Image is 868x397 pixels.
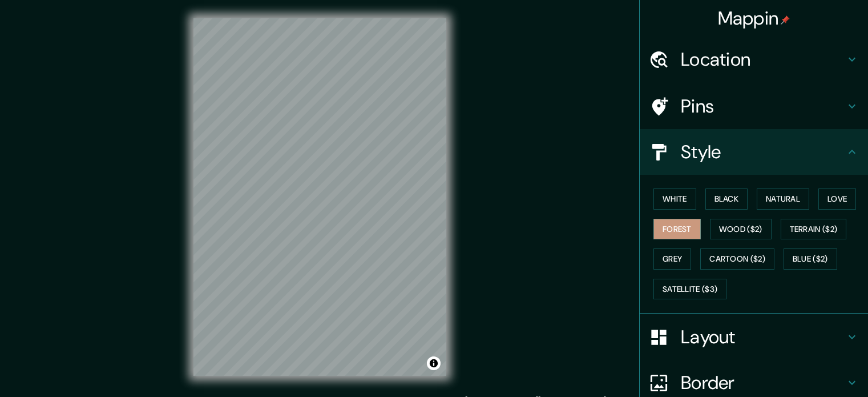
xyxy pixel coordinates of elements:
img: pin-icon.png [781,15,790,25]
button: Terrain ($2) [781,219,847,240]
div: Location [640,37,868,82]
canvas: Map [193,18,446,376]
button: Wood ($2) [710,219,772,240]
h4: Mappin [718,7,790,30]
div: Layout [640,314,868,360]
iframe: Help widget launcher [766,352,855,384]
h4: Pins [681,95,845,118]
button: Toggle attribution [427,356,441,370]
button: Forest [653,219,701,240]
div: Pins [640,83,868,129]
button: Grey [653,248,691,270]
button: Satellite ($3) [653,279,726,300]
h4: Layout [681,326,845,348]
button: Blue ($2) [784,248,837,270]
div: Style [640,129,868,175]
h4: Border [681,371,845,394]
h4: Location [681,48,845,71]
h4: Style [681,141,845,163]
button: Love [818,189,856,210]
button: White [653,189,696,210]
button: Black [705,189,748,210]
button: Natural [757,189,809,210]
button: Cartoon ($2) [700,248,774,270]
